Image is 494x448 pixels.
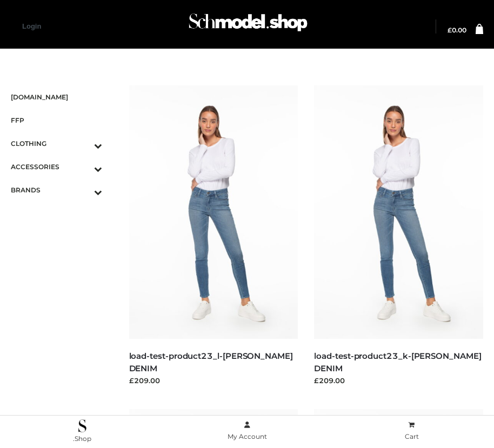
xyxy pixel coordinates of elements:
a: load-test-product23_l-[PERSON_NAME] DENIM [129,351,293,373]
span: [DOMAIN_NAME] [11,91,102,103]
a: Login [22,22,41,30]
a: FFP [11,109,102,132]
button: Toggle Submenu [64,155,102,178]
a: Cart [329,419,494,443]
button: Toggle Submenu [64,132,102,155]
img: .Shop [78,419,86,432]
span: CLOTHING [11,137,102,150]
a: [DOMAIN_NAME] [11,85,102,109]
a: load-test-product23_k-[PERSON_NAME] DENIM [314,351,481,373]
span: My Account [228,432,267,440]
a: ACCESSORIESToggle Submenu [11,155,102,178]
button: Toggle Submenu [64,178,102,202]
bdi: 0.00 [448,26,466,34]
span: .Shop [73,434,91,443]
a: £0.00 [448,27,466,34]
div: £209.00 [314,375,483,386]
a: Schmodel Admin 964 [184,9,310,44]
span: FFP [11,114,102,126]
img: Schmodel Admin 964 [186,6,310,44]
span: ACCESSORIES [11,161,102,173]
a: My Account [165,419,330,443]
div: £209.00 [129,375,298,386]
span: BRANDS [11,184,102,196]
a: BRANDSToggle Submenu [11,178,102,202]
span: Cart [405,432,419,440]
a: CLOTHINGToggle Submenu [11,132,102,155]
span: £ [448,26,452,34]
